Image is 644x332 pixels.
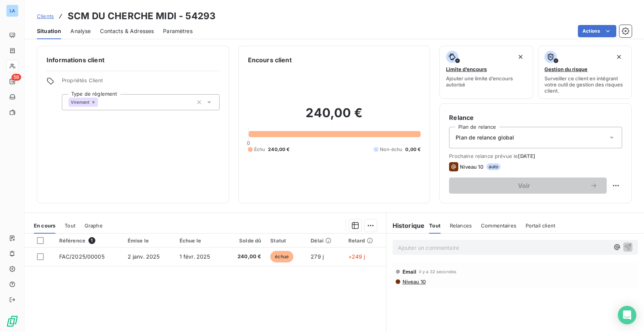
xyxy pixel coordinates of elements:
[439,46,533,99] button: Limite d’encoursAjouter une limite d’encours autorisé
[402,279,426,285] span: Niveau 10
[348,253,365,260] span: +249 j
[386,221,425,230] h6: Historique
[68,9,216,23] h3: SCM DU CHERCHE MIDI - 54293
[6,5,18,17] div: LA
[230,237,261,244] div: Solde dû
[544,75,625,94] span: Surveiller ce client en intégrant votre outil de gestion des risques client.
[37,13,54,19] span: Clients
[456,134,514,141] span: Plan de relance global
[59,237,118,244] div: Référence
[62,77,220,88] span: Propriétés Client
[419,269,457,274] span: il y a 32 secondes
[230,253,261,261] span: 240,00 €
[311,253,324,260] span: 279 j
[311,237,339,244] div: Délai
[518,153,535,159] span: [DATE]
[47,55,220,65] h6: Informations client
[449,113,622,122] h6: Relance
[70,27,91,35] span: Analyse
[544,66,587,72] span: Gestion du risque
[254,146,265,153] span: Échu
[88,237,95,244] span: 1
[458,183,590,189] span: Voir
[578,25,616,37] button: Actions
[380,146,402,153] span: Non-échu
[180,237,220,244] div: Échue le
[100,27,154,35] span: Contacts & Adresses
[59,253,105,260] span: FAC/2025/00005
[268,146,290,153] span: 240,00 €
[270,251,293,262] span: échue
[98,99,104,106] input: Ajouter une valeur
[247,140,250,146] span: 0
[460,164,483,170] span: Niveau 10
[37,12,54,20] a: Clients
[12,74,21,81] span: 58
[128,237,170,244] div: Émise le
[538,46,632,99] button: Gestion du risqueSurveiller ce client en intégrant votre outil de gestion des risques client.
[270,237,301,244] div: Statut
[6,315,18,327] img: Logo LeanPay
[71,100,90,105] span: Virement
[34,222,55,229] span: En cours
[85,222,103,229] span: Graphe
[486,163,501,170] span: auto
[449,153,622,159] span: Prochaine relance prévue le
[65,222,75,229] span: Tout
[618,306,636,324] div: Open Intercom Messenger
[446,66,487,72] span: Limite d’encours
[163,27,193,35] span: Paramètres
[405,146,421,153] span: 0,00 €
[348,237,381,244] div: Retard
[403,269,417,275] span: Email
[526,222,555,229] span: Portail client
[450,222,472,229] span: Relances
[128,253,160,260] span: 2 janv. 2025
[248,105,421,128] h2: 240,00 €
[446,75,527,88] span: Ajouter une limite d’encours autorisé
[481,222,516,229] span: Commentaires
[429,222,441,229] span: Tout
[248,55,292,65] h6: Encours client
[449,178,607,194] button: Voir
[37,27,61,35] span: Situation
[180,253,210,260] span: 1 févr. 2025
